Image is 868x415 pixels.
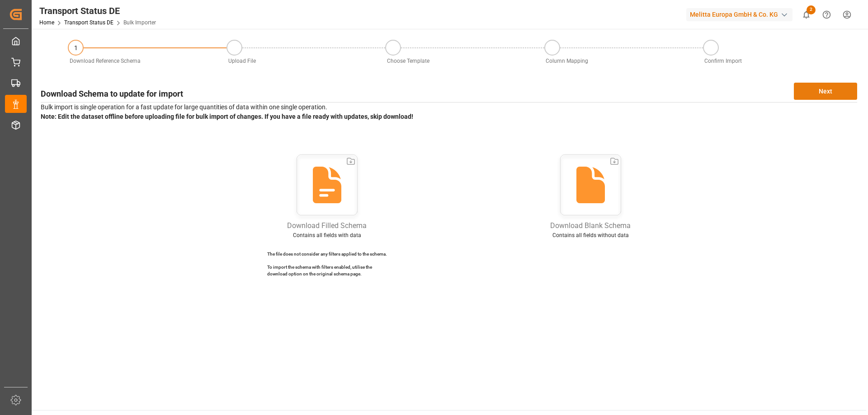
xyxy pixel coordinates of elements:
[387,58,429,64] span: Choose Template
[552,231,629,239] p: Contains all fields without data
[41,113,413,120] strong: Note: Edit the dataset offline before uploading file for bulk import of changes. If you have a fi...
[287,220,367,231] p: Download Filled Schema
[41,103,857,121] p: Bulk import is single operation for a fast update for large quantities of data within one single ...
[796,5,816,25] button: show 2 new notifications
[39,19,54,26] a: Home
[228,58,256,64] span: Upload File
[704,58,742,64] span: Confirm Import
[267,251,387,257] p: The file does not consider any filters applied to the schema.
[267,264,387,277] p: To import the schema with filters enabled, utilise the download option on the original schema page.
[550,220,631,231] p: Download Blank Schema
[686,6,796,23] button: Melitta Europa GmbH & Co. KG
[686,8,793,21] div: Melitta Europa GmbH & Co. KG
[816,5,837,25] button: Help Center
[69,41,83,56] div: 1
[39,4,156,18] div: Transport Status DE
[64,19,113,26] a: Transport Status DE
[70,58,141,64] span: Download Reference Schema
[293,231,361,239] p: Contains all fields with data
[546,58,588,64] span: Column Mapping
[41,88,183,100] h3: Download Schema to update for import
[794,83,857,100] button: Next
[807,5,816,14] span: 2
